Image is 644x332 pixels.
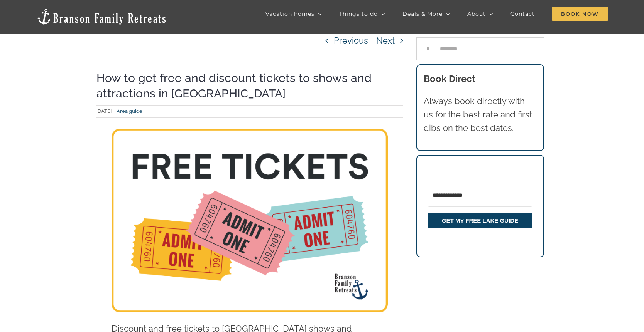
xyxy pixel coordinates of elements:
[96,108,112,114] span: [DATE]
[117,108,142,114] a: Area guide
[339,11,378,17] span: Things to do
[265,6,322,22] a: Vacation homes
[467,11,486,17] span: About
[428,213,532,228] button: GET MY FREE LAKE GUIDE
[416,37,544,60] input: Search...
[112,129,388,312] img: free and discount Branson show tickets from Branson Family Retreats
[402,11,443,17] span: Deals & More
[510,11,535,17] span: Contact
[467,6,493,22] a: About
[428,184,532,207] input: Email Address
[402,6,450,22] a: Deals & More
[334,34,368,47] a: Previous
[416,37,439,60] input: Search
[265,11,314,17] span: Vacation homes
[96,70,404,101] h1: How to get free and discount tickets to shows and attractions in [GEOGRAPHIC_DATA]
[376,34,395,47] a: Next
[424,94,536,135] p: Always book directly with us for the best rate and first dibs on the best dates.
[265,6,608,22] nav: Main Menu
[510,6,535,22] a: Contact
[424,73,475,84] b: Book Direct
[112,108,117,114] span: |
[36,8,167,25] img: Branson Family Retreats Logo
[552,7,608,21] span: Book Now
[552,6,608,22] a: Book Now
[339,6,385,22] a: Things to do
